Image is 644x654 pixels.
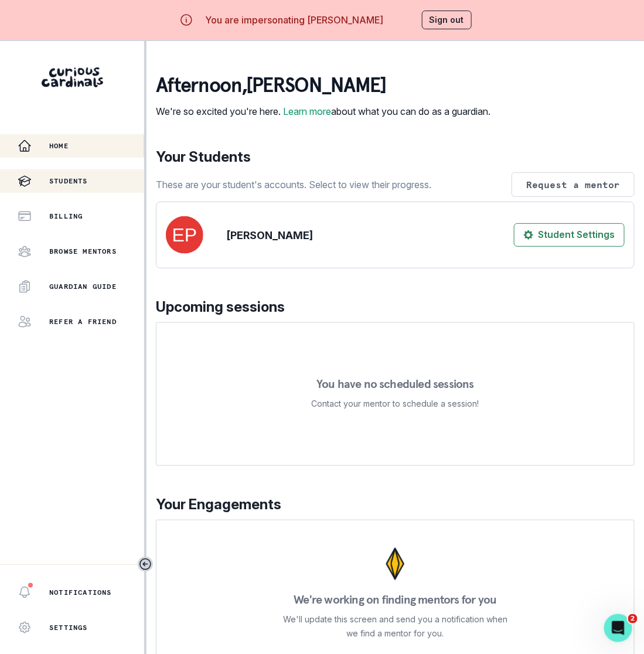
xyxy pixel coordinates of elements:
[42,67,103,87] img: Curious Cardinals Logo
[604,614,632,642] iframe: Intercom live chat
[283,612,508,641] p: We'll update this screen and send you a notification when we find a mentor for you.
[156,178,431,192] p: These are your student's accounts. Select to view their progress.
[156,147,635,168] p: Your Students
[49,623,88,632] p: Settings
[283,105,331,117] a: Learn more
[512,172,635,197] button: Request a mentor
[49,212,83,221] p: Billing
[227,227,313,243] p: [PERSON_NAME]
[49,282,117,291] p: Guardian Guide
[294,594,496,605] p: We're working on finding mentors for you
[514,223,625,247] button: Student Settings
[312,397,479,411] p: Contact your mentor to schedule a session!
[156,297,635,318] p: Upcoming sessions
[156,494,635,515] p: Your Engagements
[156,104,490,118] p: We're so excited you're here. about what you can do as a guardian.
[49,176,88,186] p: Students
[138,557,153,572] button: Toggle sidebar
[422,11,472,29] button: Sign out
[628,614,638,624] span: 2
[205,13,383,27] p: You are impersonating [PERSON_NAME]
[49,588,112,597] p: Notifications
[316,378,474,390] p: You have no scheduled sessions
[49,317,117,326] p: Refer a friend
[166,216,203,254] img: svg
[49,247,117,256] p: Browse Mentors
[156,74,490,97] p: afternoon , [PERSON_NAME]
[49,141,69,151] p: Home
